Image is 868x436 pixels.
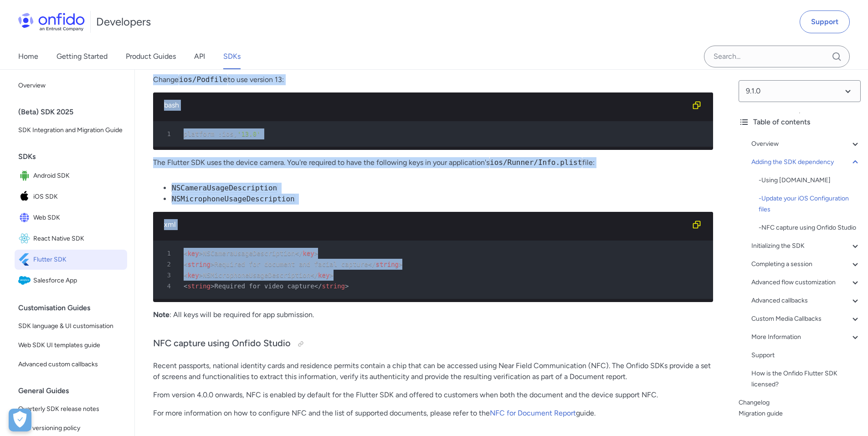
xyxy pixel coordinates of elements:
p: Change to use version 13: [153,74,713,85]
a: Advanced custom callbacks [15,355,127,374]
img: IconWeb SDK [18,211,33,224]
a: IconAndroid SDKAndroid SDK [15,166,127,186]
code: ios/Podfile [179,75,228,84]
span: 3 [157,270,177,281]
p: Recent passports, national identity cards and residence permits contain a chip that can be access... [153,360,713,382]
div: SDKs [18,148,131,166]
h3: NFC capture using Onfido Studio [153,337,713,351]
a: Advanced flow customization [751,277,861,288]
span: Overview [18,80,123,91]
span: > [199,250,203,257]
a: Home [18,44,38,69]
div: Table of contents [739,117,861,128]
a: IconSalesforce AppSalesforce App [15,271,127,291]
span: </ [368,261,376,268]
div: - Using [DOMAIN_NAME] [759,175,861,186]
span: 1 [157,248,177,259]
span: Required for video capture [214,282,314,290]
span: Flutter SDK [33,253,123,266]
span: React Native SDK [33,232,123,245]
span: < [184,282,187,290]
div: (Beta) SDK 2025 [18,103,131,121]
a: Support [800,10,850,33]
span: '13.0' [237,130,261,138]
img: IconFlutter SDK [18,253,33,266]
span: key [187,272,199,279]
span: NSCameraUsageDescription [203,250,295,257]
span: > [399,261,402,268]
a: Overview [751,138,861,149]
span: string [187,282,211,290]
span: SDK language & UI customisation [18,321,123,332]
span: key [303,250,314,257]
span: > [329,272,333,279]
button: Open Preferences [9,409,31,431]
div: - Update your iOS Configuration files [759,193,861,215]
a: More Information [751,332,861,343]
span: SDK Integration and Migration Guide [18,125,123,136]
a: API [194,44,205,69]
div: - NFC capture using Onfido Studio [759,222,861,233]
code: NSCameraUsageDescription [171,183,277,193]
span: string [187,261,211,268]
a: SDK Integration and Migration Guide [15,121,127,139]
a: -NFC capture using Onfido Studio [759,222,861,233]
span: Salesforce App [33,274,123,287]
span: string [322,282,345,290]
code: NSMicrophoneUsageDescription [171,194,295,204]
span: Web SDK [33,211,123,224]
a: Product Guides [126,44,176,69]
a: Web SDK UI templates guide [15,336,127,354]
span: 2 [157,259,177,270]
span: NSMicrophoneUsageDescription [203,272,310,279]
a: Adding the SDK dependency [751,157,861,168]
div: Support [751,350,861,361]
a: IconFlutter SDKFlutter SDK [15,250,127,270]
div: Customisation Guides [18,299,131,317]
div: xml [164,219,688,230]
div: Advanced callbacks [751,295,861,306]
span: > [199,272,203,279]
div: Initializing the SDK [751,241,861,251]
span: </ [295,250,303,257]
strong: Note [153,310,169,319]
a: Changelog [739,397,861,408]
a: IconWeb SDKWeb SDK [15,208,127,228]
span: 4 [157,281,177,292]
a: NFC for Document Report [490,409,576,417]
span: iOS SDK [33,190,123,203]
span: > [211,261,214,268]
a: IconReact Native SDKReact Native SDK [15,229,127,249]
p: From version 4.0.0 onwards, NFC is enabled by default for the Flutter SDK and offered to customer... [153,390,713,400]
button: Copy code snippet button [688,96,706,114]
input: Onfido search input field [704,46,850,67]
div: bash [164,100,688,111]
img: IconSalesforce App [18,274,33,287]
p: : All keys will be required for app submission. [153,309,713,320]
p: The Flutter SDK uses the device camera. You're required to have the following keys in your applic... [153,157,713,168]
span: Required for document and facial capture [214,261,368,268]
a: Getting Started [56,44,108,69]
div: Cookie Preferences [9,409,31,431]
p: For more information on how to configure NFC and the list of supported documents, please refer to... [153,408,713,419]
a: -Using [DOMAIN_NAME] [759,175,861,186]
span: 1 [157,128,177,139]
span: platform :ios, [184,130,237,138]
a: SDKs [223,44,241,69]
a: Completing a session [751,259,861,270]
span: > [345,282,349,290]
span: string [375,261,399,268]
span: > [314,250,318,257]
a: Quarterly SDK release notes [15,400,127,418]
a: Custom Media Callbacks [751,313,861,324]
span: Web SDK UI templates guide [18,340,123,351]
a: How is the Onfido Flutter SDK licensed? [751,368,861,390]
a: SDK language & UI customisation [15,317,127,335]
a: Migration guide [739,408,861,419]
img: IconiOS SDK [18,190,33,203]
a: IconiOS SDKiOS SDK [15,187,127,207]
